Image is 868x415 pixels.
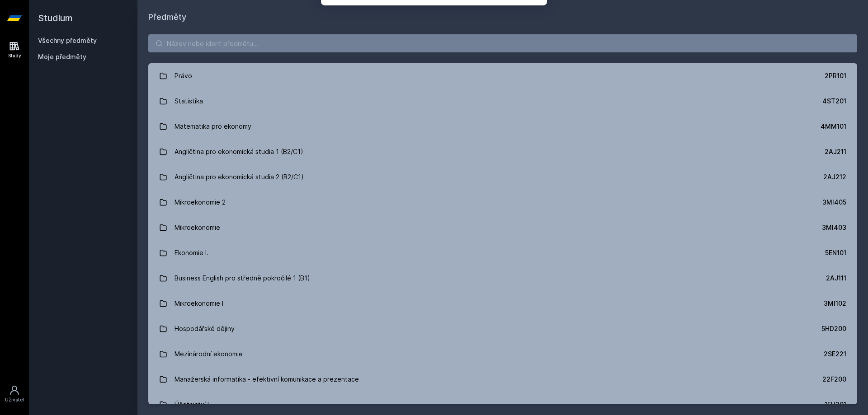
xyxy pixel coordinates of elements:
[822,375,846,384] div: 22F200
[148,139,857,164] a: Angličtina pro ekonomická studia 1 (B2/C1) 2AJ211
[824,299,846,308] div: 3MI102
[175,345,243,363] div: Mezinárodní ekonomie
[175,193,226,211] div: Mikroekonomie 2
[825,248,846,257] div: 5EN101
[822,223,846,232] div: 3MI403
[175,244,208,262] div: Ekonomie I.
[148,316,857,341] a: Hospodářské dějiny 5HD200
[175,370,359,388] div: Manažerská informatika - efektivní komunikace a prezentace
[148,164,857,190] a: Angličtina pro ekonomická studia 2 (B2/C1) 2AJ212
[420,47,452,70] button: Ne
[148,190,857,215] a: Mikroekonomie 2 3MI405
[822,198,846,207] div: 3MI405
[332,11,368,47] img: notification icon
[148,266,857,291] a: Business English pro středně pokročilé 1 (B1) 2AJ111
[175,396,211,414] div: Účetnictví I.
[175,219,220,237] div: Mikroekonomie
[175,320,235,338] div: Hospodářské dějiny
[822,97,846,106] div: 4ST201
[457,47,536,70] button: Jasně, jsem pro
[824,350,846,359] div: 2SE221
[148,367,857,392] a: Manažerská informatika - efektivní komunikace a prezentace 22F200
[2,380,27,408] a: Uživatel
[175,117,251,135] div: Matematika pro ekonomy
[821,324,846,333] div: 5HD200
[175,92,203,110] div: Statistika
[175,143,303,161] div: Angličtina pro ekonomická studia 1 (B2/C1)
[148,341,857,367] a: Mezinárodní ekonomie 2SE221
[148,114,857,139] a: Matematika pro ekonomy 4MM101
[148,89,857,114] a: Statistika 4ST201
[5,396,24,403] div: Uživatel
[823,173,846,182] div: 2AJ212
[175,168,304,186] div: Angličtina pro ekonomická studia 2 (B2/C1)
[826,274,846,283] div: 2AJ111
[821,122,846,131] div: 4MM101
[148,291,857,316] a: Mikroekonomie I 3MI102
[175,294,223,312] div: Mikroekonomie I
[368,11,536,32] div: [PERSON_NAME] dostávat tipy ohledně studia, nových testů, hodnocení učitelů a předmětů?
[148,215,857,240] a: Mikroekonomie 3MI403
[825,147,846,156] div: 2AJ211
[175,269,310,287] div: Business English pro středně pokročilé 1 (B1)
[148,240,857,266] a: Ekonomie I. 5EN101
[825,400,846,409] div: 1FU201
